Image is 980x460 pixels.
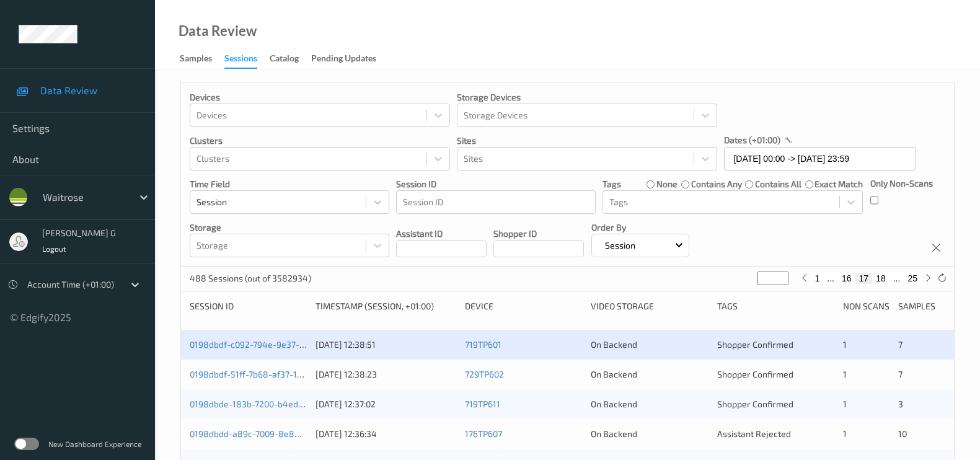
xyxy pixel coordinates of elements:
[316,428,456,440] div: [DATE] 12:36:34
[898,399,903,409] span: 3
[755,178,801,190] label: contains all
[890,273,904,284] button: ...
[838,273,855,284] button: 16
[823,273,838,284] button: ...
[811,273,824,284] button: 1
[843,339,847,350] span: 1
[190,369,347,379] a: 0198dbdf-51ff-7b68-af37-1cf2d515e41c
[190,300,307,312] div: Session ID
[843,428,847,439] span: 1
[601,239,640,252] p: Session
[190,135,450,147] p: Clusters
[814,178,863,190] label: exact match
[224,52,257,69] div: Sessions
[465,428,502,439] a: 176TP607
[591,428,708,440] div: On Backend
[717,399,793,409] span: Shopper Confirmed
[311,52,376,68] div: Pending Updates
[843,300,890,312] div: Non Scans
[898,300,945,312] div: Samples
[493,228,584,240] p: Shopper ID
[898,369,903,379] span: 7
[872,273,890,284] button: 18
[691,178,742,190] label: contains any
[843,369,847,379] span: 1
[396,228,487,240] p: Assistant ID
[717,300,834,312] div: Tags
[457,91,717,104] p: Storage Devices
[843,399,847,409] span: 1
[904,273,921,284] button: 25
[465,300,582,312] div: Device
[656,178,678,190] label: none
[898,428,907,439] span: 10
[724,134,780,146] p: dates (+01:00)
[311,50,389,68] a: Pending Updates
[180,52,212,68] div: Samples
[316,338,456,351] div: [DATE] 12:38:51
[591,300,708,312] div: Video Storage
[190,178,389,190] p: Time Field
[270,50,311,68] a: Catalog
[898,339,903,350] span: 7
[717,428,791,439] span: Assistant Rejected
[190,399,356,409] a: 0198dbde-183b-7200-b4ed-7e10972f8075
[190,91,450,104] p: Devices
[870,177,933,190] p: Only Non-Scans
[591,368,708,381] div: On Backend
[270,52,299,68] div: Catalog
[457,135,717,147] p: Sites
[190,221,389,234] p: Storage
[316,368,456,381] div: [DATE] 12:38:23
[224,50,270,69] a: Sessions
[396,178,596,190] p: Session ID
[316,398,456,410] div: [DATE] 12:37:02
[591,221,689,234] p: Order By
[603,178,621,190] p: Tags
[465,339,501,350] a: 719TP601
[591,398,708,410] div: On Backend
[465,399,500,409] a: 719TP611
[465,369,504,379] a: 729TP602
[717,339,793,350] span: Shopper Confirmed
[180,50,224,68] a: Samples
[316,300,456,312] div: Timestamp (Session, +01:00)
[717,369,793,379] span: Shopper Confirmed
[190,428,358,439] a: 0198dbdd-a89c-7009-8e88-f36781767ca6
[591,338,708,351] div: On Backend
[179,25,257,37] div: Data Review
[190,272,311,285] p: 488 Sessions (out of 3582934)
[190,339,356,350] a: 0198dbdf-c092-794e-9e37-2ede41187a77
[855,273,873,284] button: 17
